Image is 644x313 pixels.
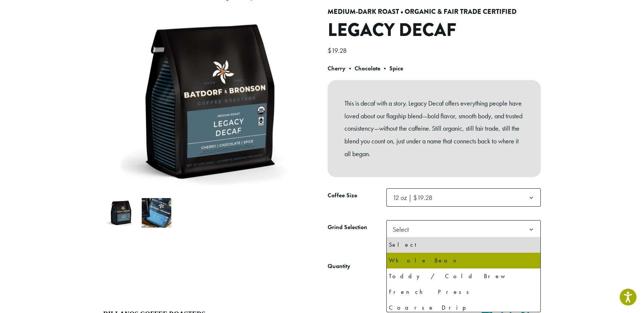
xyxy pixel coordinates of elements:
[386,220,541,238] span: Select
[386,188,541,207] span: 12 oz | $19.28
[328,46,331,55] span: $
[344,97,524,160] p: This is decaf with a story. Legacy Decaf offers everything people have loved about our flagship b...
[328,222,386,233] label: Grind Selection
[387,237,540,253] li: Select
[142,198,171,228] img: Legacy Decaf - Image 2
[328,8,541,16] h4: Medium-Dark Roast • Organic & Fair Trade Certified
[393,193,432,202] span: 12 oz | $19.28
[328,190,386,201] label: Coffee Size
[389,286,538,298] div: French Press
[389,271,538,282] div: Toddy / Cold Brew
[390,190,440,205] span: 12 oz | $19.28
[106,198,136,228] img: Legacy Decaf
[328,64,403,72] b: Cherry • Chocolate • Spice
[328,19,541,41] h1: Legacy Decaf
[328,46,349,55] bdi: 19.28
[389,255,538,266] div: Whole Bean
[328,262,350,271] div: Quantity
[390,222,416,237] span: Select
